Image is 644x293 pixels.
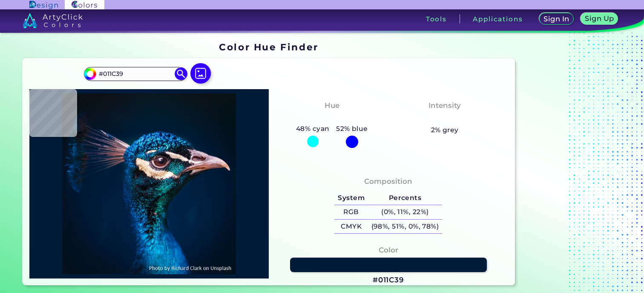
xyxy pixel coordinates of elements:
[34,93,264,274] img: img_pavlin.jpg
[541,14,572,24] a: Sign In
[293,123,333,134] h5: 48% cyan
[334,220,368,234] h5: CMYK
[368,205,442,219] h5: (0%, 11%, 22%)
[428,99,461,112] h4: Intensity
[368,220,442,234] h5: (98%, 51%, 0%, 78%)
[333,123,371,134] h5: 52% blue
[334,191,368,205] h5: System
[373,275,404,285] h3: #011C39
[175,67,187,80] img: icon search
[426,16,447,22] h3: Tools
[473,16,523,22] h3: Applications
[426,113,463,123] h3: Vibrant
[364,175,412,188] h4: Composition
[431,125,459,136] h5: 2% grey
[190,63,211,84] img: icon picture
[219,41,318,53] h1: Color Hue Finder
[583,14,616,24] a: Sign Up
[586,15,612,22] h5: Sign Up
[23,13,83,28] img: logo_artyclick_colors_white.svg
[308,113,356,123] h3: Cyan-Blue
[325,99,339,112] h4: Hue
[29,1,58,9] img: ArtyClick Design logo
[96,68,175,80] input: type color..
[368,191,442,205] h5: Percents
[334,205,368,219] h5: RGB
[379,244,398,256] h4: Color
[545,16,568,22] h5: Sign In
